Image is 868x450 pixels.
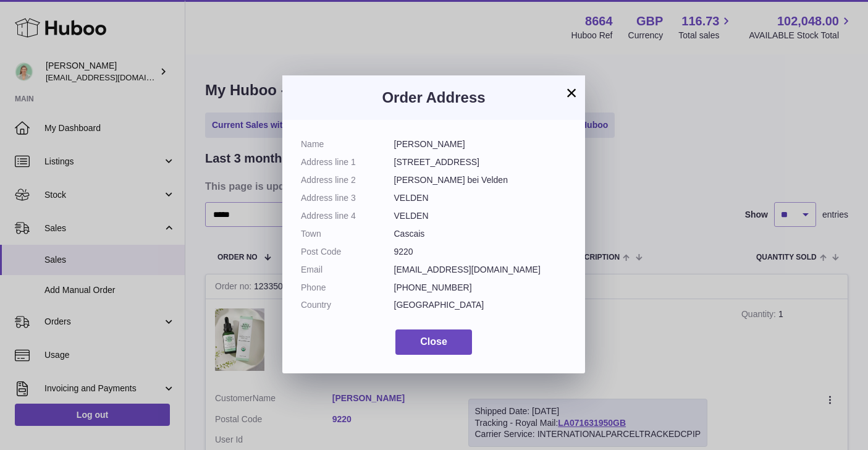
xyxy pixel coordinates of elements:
dd: [PERSON_NAME] [394,138,567,150]
button: × [564,85,579,100]
dt: Post Code [301,246,394,258]
dt: Name [301,138,394,150]
dd: Cascais [394,228,567,240]
dd: [STREET_ADDRESS] [394,156,567,168]
dt: Email [301,264,394,276]
dd: VELDEN [394,210,567,222]
h3: Order Address [301,88,567,108]
dt: Address line 2 [301,174,394,186]
dd: 9220 [394,246,567,258]
dt: Address line 1 [301,156,394,168]
dt: Address line 4 [301,210,394,222]
dd: [GEOGRAPHIC_DATA] [394,299,567,311]
dd: [EMAIL_ADDRESS][DOMAIN_NAME] [394,264,567,276]
dd: [PERSON_NAME] bei Velden [394,174,567,186]
dd: [PHONE_NUMBER] [394,282,567,294]
dt: Town [301,228,394,240]
button: Close [395,329,472,355]
dt: Address line 3 [301,192,394,204]
span: Close [420,336,447,347]
dd: VELDEN [394,192,567,204]
dt: Country [301,299,394,311]
dt: Phone [301,282,394,294]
